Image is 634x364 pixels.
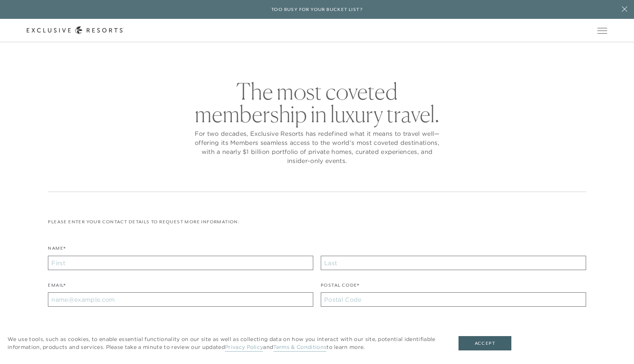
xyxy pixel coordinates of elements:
[225,344,263,352] a: Privacy Policy
[48,245,66,256] label: Name*
[48,292,313,307] input: name@example.com
[192,80,442,125] h2: The most coveted membership in luxury travel.
[48,218,586,226] p: Please enter your contact details to request more information:
[597,28,607,33] button: Open navigation
[8,335,443,351] p: We use tools, such as cookies, to enable essential functionality on our site as well as collectin...
[273,344,326,352] a: Terms & Conditions
[271,6,363,13] h6: Too busy for your bucket list?
[459,336,511,350] button: Accept
[321,282,360,293] label: Postal Code*
[192,129,442,165] p: For two decades, Exclusive Resorts has redefined what it means to travel well—offering its Member...
[321,256,586,270] input: Last
[48,256,313,270] input: First
[48,282,66,293] label: Email*
[321,292,586,307] input: Postal Code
